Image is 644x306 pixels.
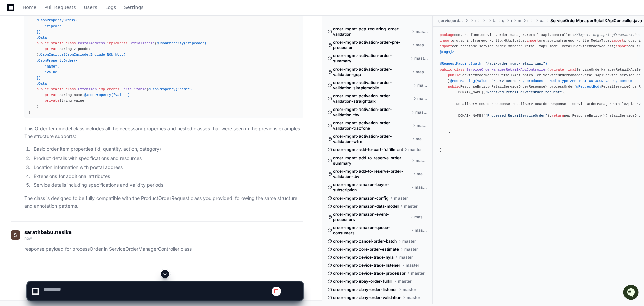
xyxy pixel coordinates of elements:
[454,68,464,72] span: class
[402,238,416,244] span: master
[333,204,399,209] span: order-mgmt-amazon-data-model
[527,18,529,24] span: retail
[333,182,410,193] span: order-mgmt-amazon-buyer-subscription
[23,70,110,76] div: Start new chat
[24,125,303,140] p: This OrderItem model class includes all the necessary properties and nested classes that were see...
[394,195,408,201] span: master
[333,107,410,118] span: order-mgmt-activation-order-validation-tbv
[32,155,303,162] li: Product details with specifications and resources
[414,214,428,220] span: master
[66,87,76,91] span: class
[333,67,410,77] span: order-mgmt-activation-order-validation-gdp
[511,18,512,24] span: order
[576,85,601,89] span: @RequestBody
[416,69,428,75] span: master
[466,68,547,72] span: ServiceOrderManagerRetailXApiController
[32,145,303,153] li: Basic order item properties (id, quantity, action, category)
[406,263,419,268] span: master
[417,171,428,177] span: master
[130,41,155,45] span: Serializable
[550,68,564,72] span: private
[404,247,418,252] span: master
[440,68,452,72] span: public
[612,39,624,43] span: import
[333,225,409,236] span: order-mgmt-amazon-queue-consumers
[333,53,409,64] span: order-mgmt-activation-order-summary
[121,87,146,91] span: Serializable
[540,18,545,24] span: controller
[78,87,97,91] span: Extension
[333,195,389,201] span: order-mgmt-amazon-config
[440,62,547,66] span: @RequestMapping(path = )
[333,120,411,131] span: order-mgmt-activation-order-validation-tracfone
[552,114,564,118] span: return
[616,45,628,49] span: import
[84,5,97,9] span: Users
[66,41,76,45] span: class
[416,158,428,163] span: master
[415,228,428,233] span: master
[333,155,411,166] span: order-mgmt-add-to-reserve-order-summary
[37,87,49,91] span: public
[417,96,428,101] span: master
[550,18,642,24] span: ServiceOrderManagerRetailXApiController.java
[39,13,126,17] span: @JsonInclude(JsonInclude.Include.NON_NULL)
[51,87,64,91] span: static
[333,80,412,91] span: order-mgmt-activation-order-validation-simplemobile
[84,93,130,97] span: @JsonProperty("value")
[99,87,120,91] span: implements
[440,32,637,153] div: com.tracfone.service.order.manager.retail.xapi.controller; org.springframework.http.HttpStatus; o...
[485,62,545,66] span: "/api/order-mgmt/retail-xapi"
[448,73,460,77] span: public
[333,26,410,37] span: order-mgmt-acp-recurring-order-validation
[416,42,428,48] span: master
[333,147,403,152] span: order-mgmt-add-to-cart-fulfillment
[28,18,78,34] span: @JsonPropertyOrder({ "zipcode" })
[24,230,72,235] span: sarathbabu.nasika
[502,18,505,24] span: service
[23,5,36,9] span: Home
[47,90,81,95] a: Powered byPylon
[415,110,428,115] span: master
[333,255,394,260] span: order-mgmt-device-trade-hyla
[440,50,454,54] span: @Log4j2
[485,114,547,118] span: "Processed RetailServiceOrder"
[438,18,464,24] span: serviceorder-manager-retail-xapi
[32,181,303,189] li: Service details including specifications and validity periods
[45,47,59,51] span: private
[7,46,122,57] div: Welcome
[333,134,411,144] span: order-mgmt-activation-order-validation-wfm
[45,93,59,97] span: private
[157,41,206,45] span: @JsonProperty("zipcode")
[493,18,497,24] span: tracfone
[333,212,409,222] span: order-mgmt-amazon-event-processors
[487,18,487,24] span: com
[417,83,428,88] span: master
[7,70,19,82] img: 1756235613930-3d25f9e4-fa56-45dd-b3ad-e072dfbd1548
[404,204,418,209] span: master
[622,284,641,302] iframe: Open customer support
[105,5,116,9] span: Logs
[408,147,422,152] span: master
[23,76,85,82] div: We're available if you need us!
[45,99,59,103] span: private
[440,39,452,43] span: import
[333,263,400,268] span: order-mgmt-device-trade-listener
[414,56,428,61] span: master
[440,33,454,37] span: package
[37,41,49,45] span: public
[333,247,399,252] span: order-mgmt-core-order-estimate
[107,41,128,45] span: implements
[566,68,576,72] span: final
[37,82,47,86] span: @Data
[333,93,412,104] span: order-mgmt-activation-order-validation-straighttalk
[148,87,192,91] span: @JsonProperty("name")
[448,85,460,89] span: public
[416,29,428,34] span: master
[481,18,481,24] span: java
[417,123,428,128] span: master
[51,41,64,45] span: static
[28,59,78,80] span: @JsonPropertyOrder({ "name", "value" })
[78,41,105,45] span: PostalAddress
